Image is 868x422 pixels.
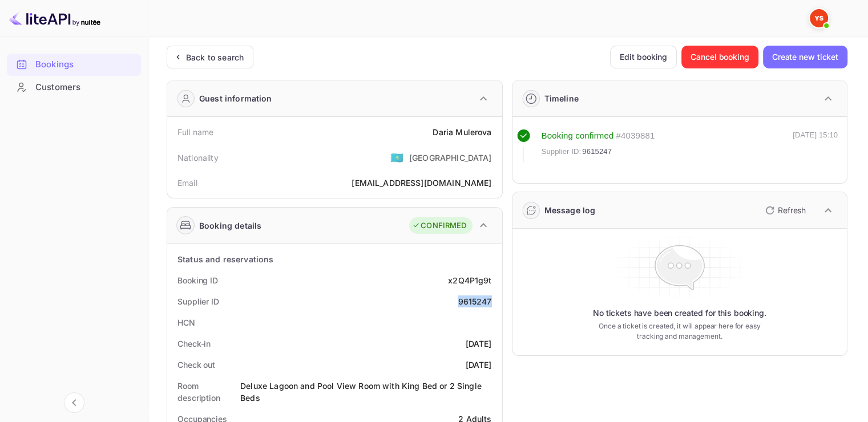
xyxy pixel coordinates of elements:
[458,295,491,307] div: 9615247
[199,220,261,232] ya-tr-span: Booking details
[544,94,579,103] ya-tr-span: Timeline
[199,92,272,104] ya-tr-span: Guest information
[177,381,220,403] ya-tr-span: Room description
[7,76,141,98] a: Customers
[544,205,596,215] ya-tr-span: Message log
[177,275,218,285] ya-tr-span: Booking ID
[616,129,655,143] div: # 4039881
[352,178,491,188] ya-tr-span: [EMAIL_ADDRESS][DOMAIN_NAME]
[35,58,74,71] ya-tr-span: Bookings
[177,339,211,348] ya-tr-span: Check-in
[7,54,141,75] a: Bookings
[64,392,84,413] button: Collapse navigation
[542,131,573,140] ya-tr-span: Booking
[590,321,769,342] ya-tr-span: Once a ticket is created, it will appear here for easy tracking and management.
[177,127,213,137] ya-tr-span: Full name
[466,338,492,350] div: [DATE]
[593,307,766,319] ya-tr-span: No tickets have been created for this booking.
[177,318,195,327] ya-tr-span: HCN
[758,201,810,220] button: Refresh
[409,153,492,163] ya-tr-span: [GEOGRAPHIC_DATA]
[7,54,141,76] div: Bookings
[691,50,749,64] ya-tr-span: Cancel booking
[448,275,491,285] ya-tr-span: x2Q4P1g9t
[793,131,838,139] ya-tr-span: [DATE] 15:10
[610,46,677,68] button: Edit booking
[9,9,100,27] img: LiteAPI logo
[778,205,806,215] ya-tr-span: Refresh
[542,147,582,156] ya-tr-span: Supplier ID:
[575,131,613,140] ya-tr-span: confirmed
[421,220,466,232] ya-tr-span: CONFIRMED
[810,9,828,27] img: Yandex Support
[240,381,482,403] ya-tr-span: Deluxe Lagoon and Pool View Room with King Bed or 2 Single Beds
[433,127,453,137] ya-tr-span: Daria
[681,46,758,68] button: Cancel booking
[177,153,219,163] ya-tr-span: Nationality
[390,147,403,168] span: United States
[177,254,273,264] ya-tr-span: Status and reservations
[177,360,215,370] ya-tr-span: Check out
[35,81,80,94] ya-tr-span: Customers
[390,151,403,164] ya-tr-span: 🇰🇿
[582,147,612,156] ya-tr-span: 9615247
[186,52,244,62] ya-tr-span: Back to search
[7,76,141,99] div: Customers
[455,127,491,137] ya-tr-span: Mulerova
[177,297,219,306] ya-tr-span: Supplier ID
[763,46,847,68] button: Create new ticket
[772,50,838,64] ya-tr-span: Create new ticket
[466,359,492,371] div: [DATE]
[177,178,197,188] ya-tr-span: Email
[620,50,667,64] ya-tr-span: Edit booking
